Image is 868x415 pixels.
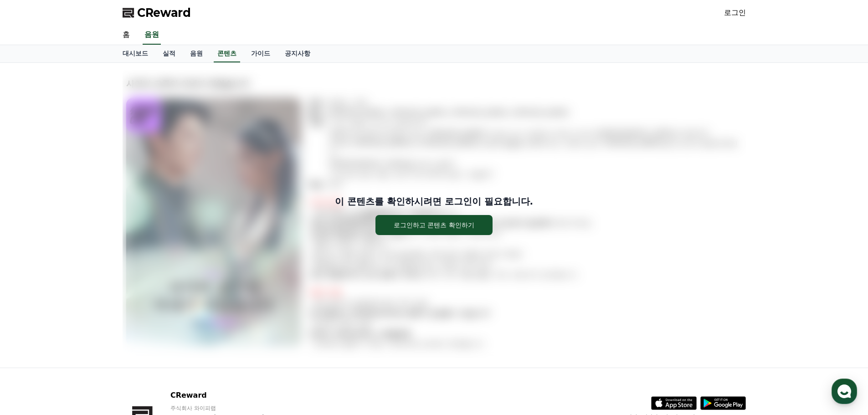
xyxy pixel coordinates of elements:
[170,405,282,412] p: 주식회사 와이피랩
[277,45,318,62] a: 공지사항
[724,7,746,18] a: 로그인
[123,5,191,20] a: CReward
[394,220,474,230] div: 로그인하고 콘텐츠 확인하기
[170,390,282,401] p: CReward
[155,45,183,62] a: 실적
[141,302,152,310] span: 설정
[183,45,210,62] a: 음원
[137,5,191,20] span: CReward
[115,26,137,45] a: 홈
[29,302,34,310] span: 홈
[60,289,118,312] a: 대화
[375,215,493,235] button: 로그인하고 콘텐츠 확인하기
[143,26,161,45] a: 음원
[118,289,175,312] a: 설정
[244,45,277,62] a: 가이드
[115,45,155,62] a: 대시보드
[214,45,240,62] a: 콘텐츠
[3,289,60,312] a: 홈
[83,303,94,310] span: 대화
[335,195,533,208] p: 이 콘텐츠를 확인하시려면 로그인이 필요합니다.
